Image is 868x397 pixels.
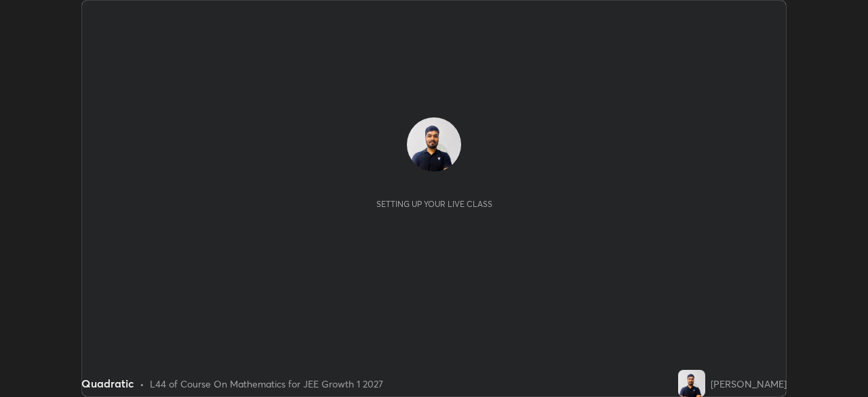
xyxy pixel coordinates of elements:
[407,117,461,172] img: 0425db9b9d434dbfb647facdce28cd27.jpg
[376,199,492,209] div: Setting up your live class
[81,375,134,392] div: Quadratic
[150,377,383,391] div: L44 of Course On Mathematics for JEE Growth 1 2027
[711,377,787,391] div: [PERSON_NAME]
[678,370,705,397] img: 0425db9b9d434dbfb647facdce28cd27.jpg
[140,377,144,391] div: •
